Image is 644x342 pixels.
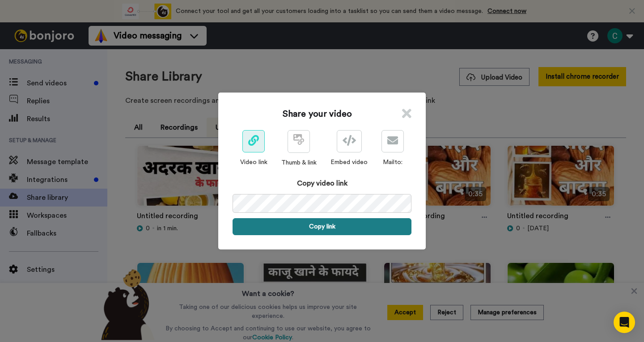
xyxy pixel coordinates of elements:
h1: Share your video [283,108,352,120]
div: Thumb & link [281,158,317,167]
div: Copy video link [233,178,411,189]
div: Video link [240,158,267,167]
button: Copy link [233,218,411,235]
div: Mailto: [381,158,404,167]
div: Embed video [330,158,368,167]
div: Open Intercom Messenger [614,312,635,333]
